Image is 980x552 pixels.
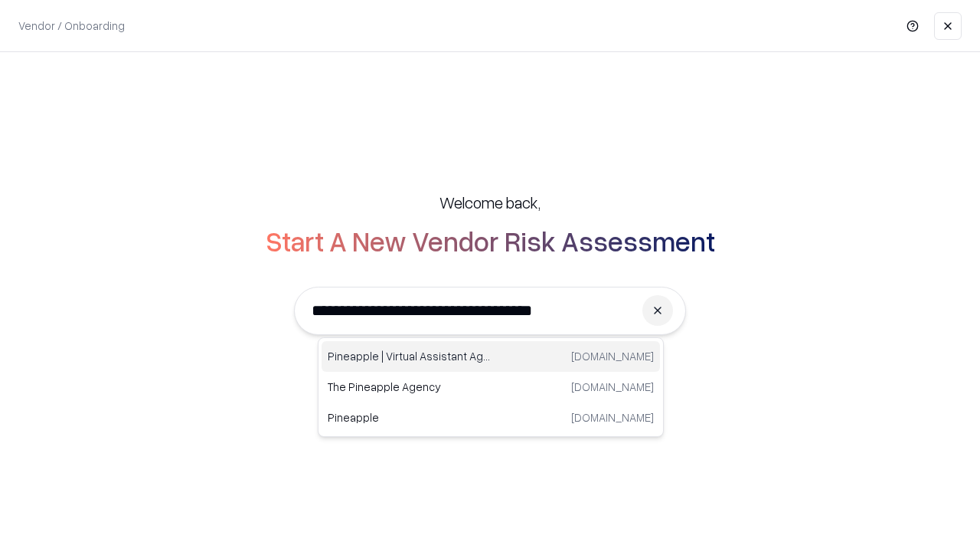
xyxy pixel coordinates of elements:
[266,225,715,256] h2: Start A New Vendor Risk Assessment
[439,192,541,213] h5: Welcome back,
[18,18,125,34] p: Vendor / Onboarding
[318,337,664,437] div: Suggestions
[571,379,654,395] p: [DOMAIN_NAME]
[571,348,654,364] p: [DOMAIN_NAME]
[328,409,491,426] p: Pineapple
[571,409,654,426] p: [DOMAIN_NAME]
[328,379,491,395] p: The Pineapple Agency
[328,348,491,364] p: Pineapple | Virtual Assistant Agency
